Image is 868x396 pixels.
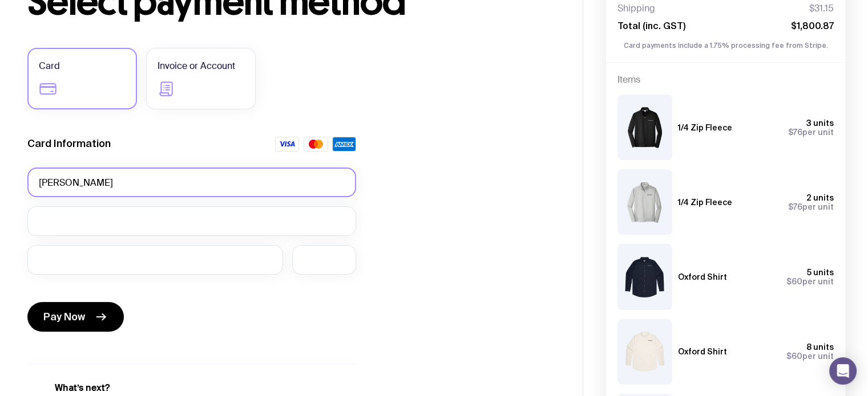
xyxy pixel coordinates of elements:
h3: Oxford Shirt [678,272,727,281]
span: $76 [788,202,802,211]
h3: Oxford Shirt [678,347,727,356]
label: Card Information [27,137,111,150]
button: Pay Now [27,302,124,332]
span: per unit [786,277,834,286]
p: Card payments include a 1.75% processing fee from Stripe. [617,40,834,51]
span: 8 units [806,342,834,352]
iframe: Secure expiration date input frame [39,254,272,265]
span: 3 units [806,119,834,128]
span: 5 units [807,268,834,277]
span: per unit [788,202,834,211]
span: 2 units [806,193,834,202]
div: Open Intercom Messenger [829,357,857,385]
h3: 1/4 Zip Fleece [678,123,732,132]
span: $60 [786,352,802,361]
span: per unit [788,128,834,137]
h3: 1/4 Zip Fleece [678,198,732,207]
iframe: Secure card number input frame [39,215,345,226]
span: Card [39,59,60,73]
span: $60 [786,277,802,286]
iframe: Secure CVC input frame [304,254,345,265]
h5: What’s next? [55,382,356,394]
span: Total (inc. GST) [617,20,685,31]
h4: Items [617,74,834,85]
input: Full name [27,168,356,197]
span: $76 [788,128,802,137]
span: per unit [786,352,834,361]
span: Shipping [617,3,655,14]
span: Pay Now [43,310,85,324]
span: $31.15 [809,3,834,14]
span: Invoice or Account [158,59,235,73]
span: $1,800.87 [791,20,834,31]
